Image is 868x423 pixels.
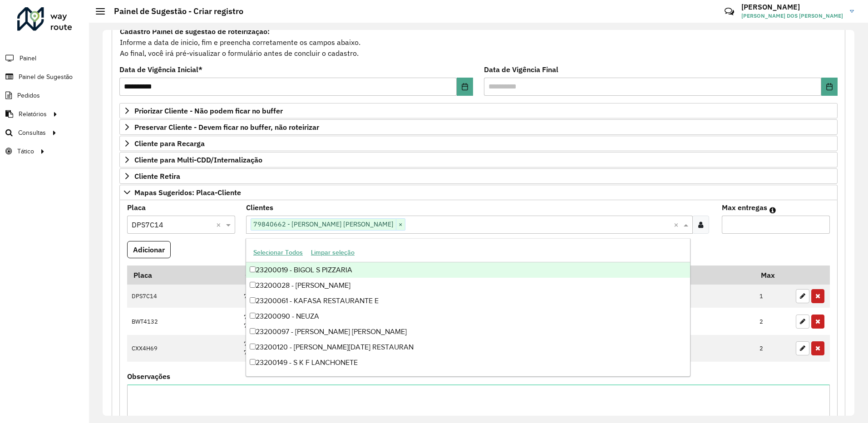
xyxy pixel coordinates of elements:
[119,152,838,167] a: Cliente para Multi-CDD/Internalização
[134,172,180,180] span: Cliente Retira
[755,266,791,285] th: Max
[246,293,690,309] div: 23200061 - KAFASA RESTAURANTE E
[19,72,73,82] span: Painel de Sugestão
[119,119,838,135] a: Preservar Cliente - Devem ficar no buffer, não roteirizar
[821,78,838,96] button: Choose Date
[239,285,523,308] td: 79842870
[246,309,690,324] div: 23200090 - NEUZA
[246,278,690,293] div: 23200028 - [PERSON_NAME]
[755,285,791,308] td: 1
[246,339,690,355] div: 23200120 - [PERSON_NAME][DATE] RESTAURAN
[119,168,838,184] a: Cliente Retira
[127,308,239,334] td: BWT4132
[127,202,146,213] label: Placa
[741,12,843,20] span: [PERSON_NAME] DOS [PERSON_NAME]
[674,219,681,230] span: Clear all
[239,266,523,285] th: Código Cliente
[484,64,558,75] label: Data de Vigência Final
[119,25,838,59] div: Informe a data de inicio, fim e preencha corretamente os campos abaixo. Ao final, você irá pré-vi...
[720,2,739,21] a: Contato Rápido
[127,266,239,285] th: Placa
[134,189,241,196] span: Mapas Sugeridos: Placa-Cliente
[17,147,34,156] span: Tático
[119,103,838,118] a: Priorizar Cliente - Não podem ficar no buffer
[755,335,791,362] td: 2
[119,136,838,151] a: Cliente para Recarga
[307,246,359,260] button: Limpar seleção
[239,308,523,334] td: 79847664 79852833
[239,335,523,362] td: 79832805 79839288
[120,27,270,36] strong: Cadastro Painel de sugestão de roteirização:
[246,238,690,377] ng-dropdown-panel: Options list
[755,308,791,334] td: 2
[127,335,239,362] td: CXX4H69
[105,6,243,16] h2: Painel de Sugestão - Criar registro
[246,370,690,386] div: 23200185 - [PERSON_NAME]
[127,371,170,382] label: Observações
[127,241,171,258] button: Adicionar
[246,324,690,339] div: 23200097 - [PERSON_NAME] [PERSON_NAME]
[246,355,690,370] div: 23200149 - S K F LANCHONETE
[134,140,205,147] span: Cliente para Recarga
[134,123,319,131] span: Preservar Cliente - Devem ficar no buffer, não roteirizar
[134,107,283,114] span: Priorizar Cliente - Não podem ficar no buffer
[20,54,36,63] span: Painel
[119,185,838,200] a: Mapas Sugeridos: Placa-Cliente
[246,202,273,213] label: Clientes
[246,262,690,278] div: 23200019 - BIGOL S PIZZARIA
[741,3,843,11] h3: [PERSON_NAME]
[216,219,224,230] span: Clear all
[119,64,202,75] label: Data de Vigência Inicial
[396,219,405,230] span: ×
[769,207,776,214] em: Máximo de clientes que serão colocados na mesma rota com os clientes informados
[249,246,307,260] button: Selecionar Todos
[457,78,473,96] button: Choose Date
[134,156,262,163] span: Cliente para Multi-CDD/Internalização
[17,91,40,100] span: Pedidos
[19,109,47,119] span: Relatórios
[722,202,767,213] label: Max entregas
[18,128,46,138] span: Consultas
[127,285,239,308] td: DPS7C14
[251,219,396,230] span: 79840662 - [PERSON_NAME] [PERSON_NAME]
